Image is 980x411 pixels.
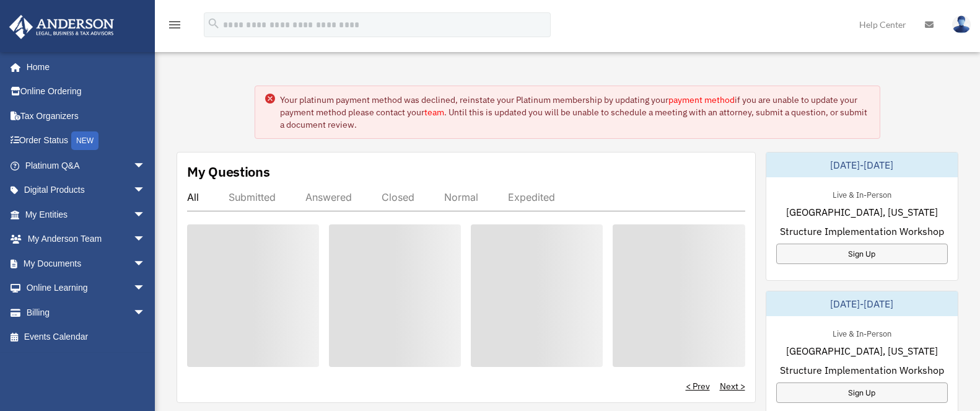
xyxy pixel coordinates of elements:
span: Structure Implementation Workshop [780,363,944,378]
span: arrow_drop_down [133,202,158,228]
a: My Anderson Teamarrow_drop_down [9,227,164,252]
div: All [187,191,199,203]
span: arrow_drop_down [133,153,158,179]
a: Home [9,55,158,79]
div: Submitted [229,191,276,203]
a: Sign Up [776,244,948,264]
div: Expedited [508,191,555,203]
div: Answered [305,191,352,203]
div: Normal [444,191,478,203]
span: arrow_drop_down [133,300,158,325]
div: Live & In-Person [823,326,901,339]
i: search [207,17,221,30]
a: Platinum Q&Aarrow_drop_down [9,153,164,178]
a: Tax Organizers [9,104,164,128]
a: Digital Productsarrow_drop_down [9,178,164,203]
a: Online Ordering [9,79,164,104]
a: < Prev [686,380,710,392]
a: Next > [720,380,745,392]
a: menu [167,22,182,32]
div: Live & In-Person [823,187,901,200]
a: Sign Up [776,382,948,403]
span: Structure Implementation Workshop [780,224,944,239]
a: Order StatusNEW [9,128,164,154]
div: NEW [71,131,98,150]
div: [DATE]-[DATE] [766,152,958,177]
a: Online Learningarrow_drop_down [9,276,164,301]
span: arrow_drop_down [133,251,158,276]
a: My Entitiesarrow_drop_down [9,202,164,227]
a: My Documentsarrow_drop_down [9,251,164,276]
div: [DATE]-[DATE] [766,291,958,316]
span: [GEOGRAPHIC_DATA], [US_STATE] [786,343,938,358]
a: team [424,107,444,118]
img: User Pic [952,15,971,33]
i: menu [167,17,182,32]
div: My Questions [187,162,270,181]
span: arrow_drop_down [133,227,158,252]
span: arrow_drop_down [133,178,158,203]
img: Anderson Advisors Platinum Portal [6,15,118,39]
a: Billingarrow_drop_down [9,300,164,325]
span: arrow_drop_down [133,276,158,301]
a: payment method [668,94,735,105]
span: [GEOGRAPHIC_DATA], [US_STATE] [786,205,938,219]
div: Closed [382,191,414,203]
a: Events Calendar [9,325,164,350]
div: Your platinum payment method was declined, reinstate your Platinum membership by updating your if... [280,94,870,131]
